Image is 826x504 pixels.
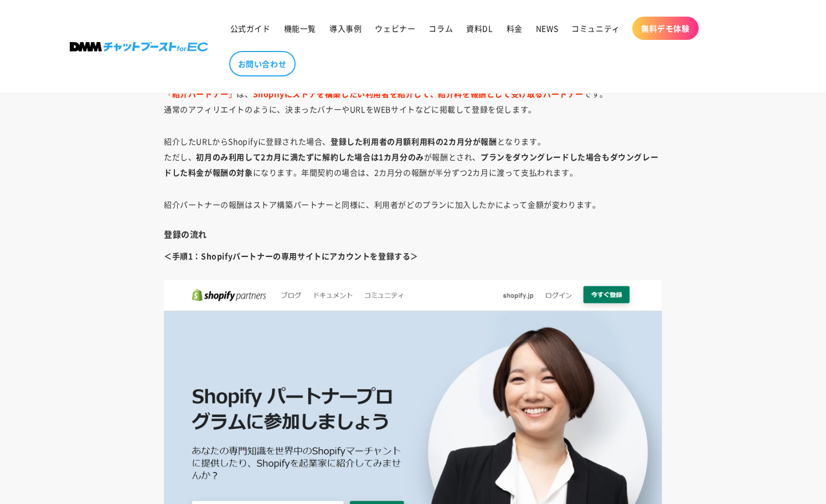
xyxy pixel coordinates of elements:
a: 料金 [500,17,529,40]
span: コミュニティ [571,23,620,33]
p: 紹介パートナーの報酬はストア構築パートナーと同様に、利用者がどのプランに加入したかによって金額が変わります。 [164,197,662,212]
a: 機能一覧 [277,17,323,40]
h4: 登録の流れ [164,229,662,240]
a: ウェビナー [368,17,422,40]
img: 株式会社DMM Boost [70,42,208,52]
span: ウェビナー [375,23,415,33]
span: お問い合わせ [238,59,287,69]
a: 資料DL [460,17,499,40]
a: お問い合わせ [229,51,296,76]
span: コラム [429,23,453,33]
a: 公式ガイド [224,17,277,40]
strong: 登録した利用者の月額利用料の2カ月分が報酬 [331,136,497,147]
span: 導入事例 [329,23,362,33]
a: NEWS [529,17,565,40]
a: コミュニティ [565,17,627,40]
span: 機能一覧 [284,23,316,33]
strong: ＜手順1：Shopifyパートナーの専用サイトにアカウントを登録する＞ [164,250,419,261]
strong: 初月のみ利用して2カ月に満たずに解約した場合は1カ月分のみ [196,151,424,162]
span: 資料DL [466,23,493,33]
a: コラム [422,17,460,40]
span: NEWS [536,23,558,33]
span: 公式ガイド [230,23,271,33]
a: 無料デモ体験 [632,17,699,40]
a: 導入事例 [323,17,368,40]
p: は、 です。 通常のアフィリエイトのように、決まったバナーやURLをWEBサイトなどに掲載して登録を促します。 [164,86,662,117]
span: 料金 [507,23,523,33]
p: 紹介したURLからShopifyに登録された場合、 となります。 ただし、 が報酬とされ、 になります。年間契約の場合は、2カ月分の報酬が半分ずつ2カ月に渡って支払われます。 [164,133,662,180]
span: 無料デモ体験 [641,23,690,33]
